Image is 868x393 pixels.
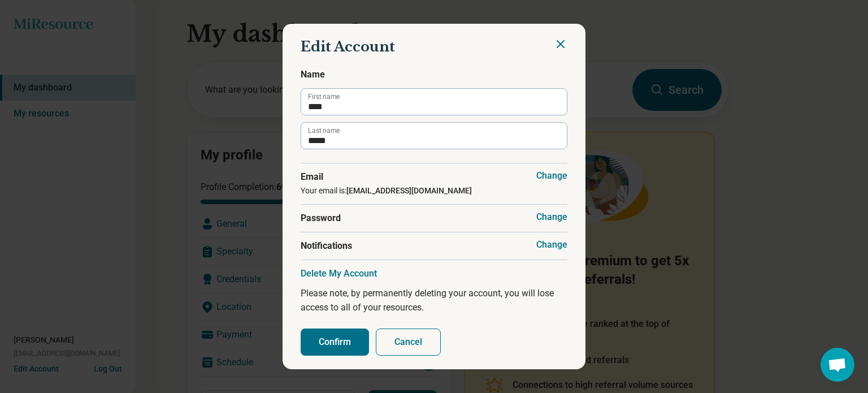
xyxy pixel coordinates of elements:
[346,186,472,195] strong: [EMAIL_ADDRESS][DOMAIN_NAME]
[301,37,567,57] h2: Edit Account
[301,268,377,279] button: Delete My Account
[536,239,567,251] button: Change
[301,68,567,81] span: Name
[536,211,567,223] button: Change
[554,37,567,51] button: Close
[301,329,369,356] button: Confirm
[301,286,567,315] p: Please note, by permanently deleting your account, you will lose access to all of your resources.
[376,329,441,356] button: Cancel
[301,170,567,184] span: Email
[536,170,567,182] button: Change
[301,239,567,253] span: Notifications
[301,211,567,225] span: Password
[301,186,472,195] span: Your email is:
